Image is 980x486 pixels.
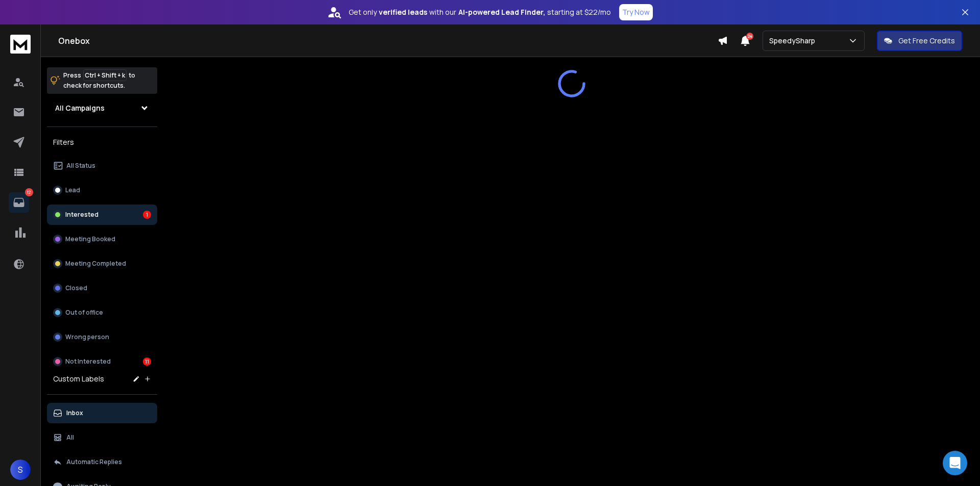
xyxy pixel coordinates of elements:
p: Meeting Booked [65,235,115,243]
p: Meeting Completed [65,260,126,268]
p: Wrong person [65,333,109,341]
button: Inbox [47,403,157,423]
h1: Onebox [58,35,718,47]
p: Get only with our starting at $22/mo [349,7,611,17]
p: Get Free Credits [898,36,955,46]
p: Out of office [65,309,103,317]
strong: verified leads [379,7,427,17]
div: 1 [143,211,151,219]
button: Get Free Credits [877,31,962,51]
p: All Status [66,162,95,170]
button: All Status [47,156,157,176]
button: Not Interested11 [47,351,157,372]
p: Inbox [66,409,83,417]
h1: All Campaigns [55,103,105,113]
strong: AI-powered Lead Finder, [458,7,545,17]
h3: Filters [47,135,157,149]
button: Interested1 [47,204,157,225]
p: Press to check for shortcuts. [63,70,135,91]
img: logo [10,35,31,54]
button: Wrong person [47,327,157,347]
h3: Custom Labels [53,374,104,384]
p: Closed [65,284,87,292]
a: 12 [9,192,29,213]
button: Lead [47,180,157,200]
p: 12 [25,188,33,196]
button: Try Now [619,4,653,20]
p: Not Interested [65,357,111,366]
p: Automatic Replies [66,458,122,466]
button: All [47,427,157,448]
p: SpeedySharp [769,36,819,46]
div: 11 [143,357,151,366]
button: Meeting Completed [47,253,157,274]
button: S [10,459,31,480]
span: Ctrl + Shift + k [83,69,127,81]
p: All [66,433,74,442]
button: Automatic Replies [47,452,157,472]
button: Closed [47,278,157,298]
p: Interested [65,211,99,219]
button: All Campaigns [47,98,157,118]
span: 24 [746,33,753,40]
div: Open Intercom Messenger [943,451,967,475]
button: Out of office [47,302,157,323]
button: Meeting Booked [47,229,157,249]
p: Lead [65,186,80,194]
p: Try Now [622,7,650,17]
